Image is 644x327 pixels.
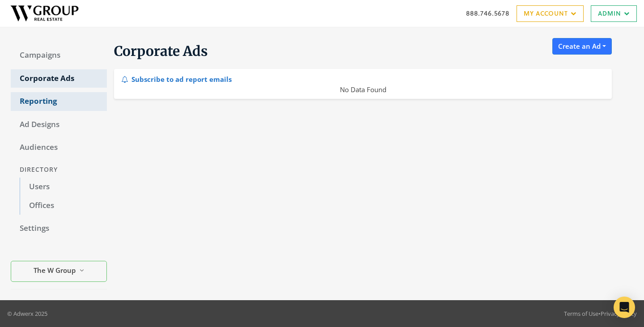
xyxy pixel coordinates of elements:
div: Directory [11,161,107,178]
a: Privacy Policy [601,310,637,318]
a: Audiences [11,138,107,157]
a: 888.746.5678 [466,8,509,18]
div: Open Intercom Messenger [614,297,635,318]
span: The W Group [34,265,76,276]
p: © Adwerx 2025 [7,309,47,318]
a: My Account [517,5,584,22]
a: Users [20,178,107,196]
div: No Data Found [114,85,611,95]
a: Offices [20,196,107,215]
a: Corporate Ads [11,69,107,88]
span: Corporate Ads [114,42,208,59]
a: Campaigns [11,46,107,65]
a: Settings [11,219,107,238]
button: The W Group [11,261,107,282]
a: Reporting [11,92,107,111]
img: Adwerx [7,2,82,25]
a: Terms of Use [564,310,598,318]
button: Create an Ad [552,38,612,55]
a: Ad Designs [11,115,107,134]
div: Subscribe to ad report emails [121,72,232,85]
a: Admin [591,5,637,22]
div: • [564,309,637,318]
